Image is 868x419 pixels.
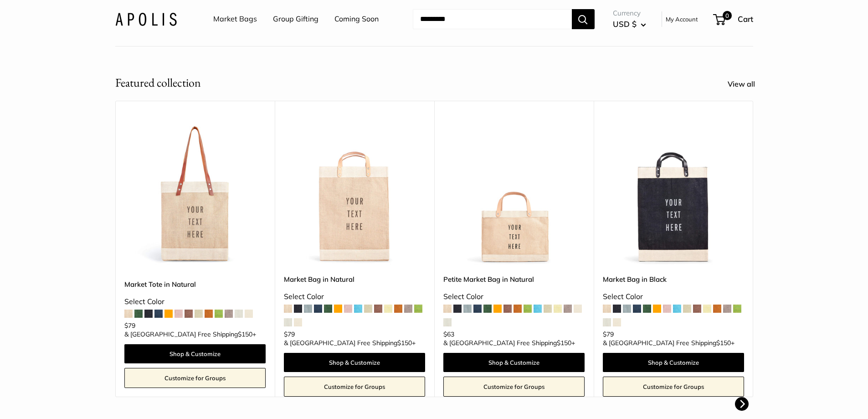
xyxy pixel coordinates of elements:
a: Market Bag in BlackMarket Bag in Black [603,124,744,265]
a: description_Make it yours with custom printed text.description_The Original Market bag in its 4 n... [124,124,266,265]
a: Customize for Groups [443,377,585,397]
a: Shop & Customize [284,353,425,372]
span: & [GEOGRAPHIC_DATA] Free Shipping + [124,331,256,337]
span: USD $ [613,19,637,29]
a: Market Bags [213,12,257,26]
img: Market Bag in Natural [284,124,425,265]
iframe: Sign Up via Text for Offers [7,384,98,412]
a: Customize for Groups [603,377,744,397]
a: Shop & Customize [603,353,744,372]
a: Group Gifting [273,12,318,26]
button: Next [735,397,749,411]
img: Market Bag in Black [603,124,744,265]
a: Customize for Groups [284,377,425,397]
a: Petite Market Bag in Naturaldescription_Effortless style that elevates every moment [443,124,585,265]
h2: Featured collection [115,74,201,92]
button: USD $ [613,17,646,31]
a: Market Bag in NaturalMarket Bag in Natural [284,124,425,265]
span: $150 [557,339,571,347]
a: 0 Cart [714,12,753,26]
div: Select Color [284,290,425,304]
img: Apolis [115,12,177,26]
span: Cart [738,14,753,24]
span: $63 [443,330,454,338]
div: Select Color [124,295,266,309]
span: $79 [124,321,135,330]
div: Select Color [603,290,744,304]
a: Customize for Groups [124,368,266,388]
a: Coming Soon [334,12,379,26]
a: Petite Market Bag in Natural [443,274,585,285]
div: Select Color [443,290,585,304]
span: & [GEOGRAPHIC_DATA] Free Shipping + [443,340,575,346]
img: Petite Market Bag in Natural [443,124,585,265]
a: Market Tote in Natural [124,279,266,290]
span: $150 [716,339,731,347]
a: View all [728,78,765,91]
a: Market Bag in Natural [284,274,425,285]
span: & [GEOGRAPHIC_DATA] Free Shipping + [603,340,734,346]
span: Currency [613,7,646,20]
span: & [GEOGRAPHIC_DATA] Free Shipping + [284,340,416,346]
a: Shop & Customize [443,353,585,372]
span: $150 [238,330,252,338]
img: description_Make it yours with custom printed text. [124,124,266,265]
a: Shop & Customize [124,344,266,363]
span: 0 [722,11,731,20]
span: $79 [284,330,295,338]
button: Search [572,9,595,29]
a: Market Bag in Black [603,274,744,285]
span: $150 [397,339,412,347]
span: $79 [603,330,614,338]
a: My Account [666,14,698,25]
input: Search... [413,9,572,29]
